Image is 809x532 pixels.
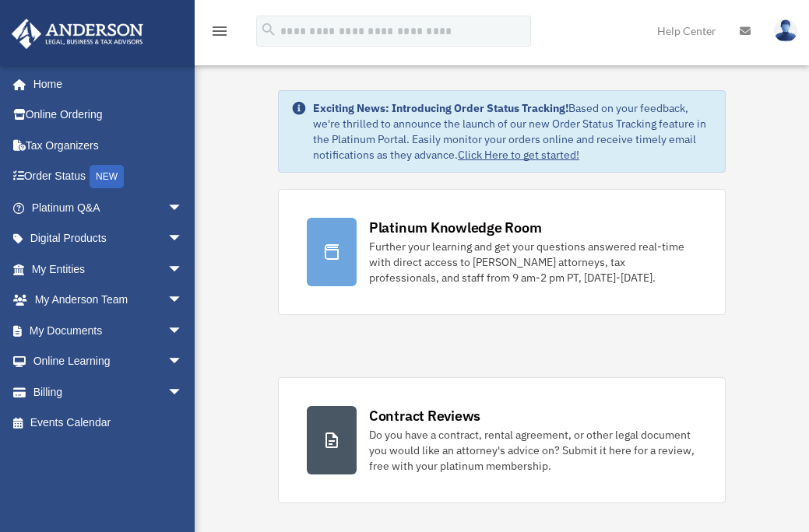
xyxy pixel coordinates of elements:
[458,148,579,162] a: Click Here to get started!
[167,376,199,408] span: arrow_drop_down
[167,315,199,347] span: arrow_drop_down
[11,192,206,223] a: Platinum Q&Aarrow_drop_down
[167,346,199,378] span: arrow_drop_down
[369,218,542,237] div: Platinum Knowledge Room
[369,427,697,474] div: Do you have a contract, rental agreement, or other legal document you would like an attorney's ad...
[369,406,480,425] div: Contract Reviews
[278,189,726,315] a: Platinum Knowledge Room Further your learning and get your questions answered real-time with dire...
[260,21,277,38] i: search
[167,254,199,285] span: arrow_drop_down
[90,165,124,188] div: NEW
[313,100,712,163] div: Based on your feedback, we're thrilled to announce the launch of our new Order Status Tracking fe...
[7,19,148,49] img: Anderson Advisors Platinum Portal
[11,223,206,254] a: Digital Productsarrow_drop_down
[167,285,199,317] span: arrow_drop_down
[11,161,206,193] a: Order StatusNEW
[313,101,568,115] strong: Exciting News: Introducing Order Status Tracking!
[11,68,199,100] a: Home
[11,346,206,377] a: Online Learningarrow_drop_down
[11,285,206,316] a: My Anderson Teamarrow_drop_down
[369,239,697,285] div: Further your learning and get your questions answered real-time with direct access to [PERSON_NAM...
[11,254,206,285] a: My Entitiesarrow_drop_down
[11,130,206,161] a: Tax Organizers
[210,27,229,40] a: menu
[167,192,199,224] span: arrow_drop_down
[210,22,229,40] i: menu
[11,100,206,131] a: Online Ordering
[11,315,206,346] a: My Documentsarrow_drop_down
[278,377,726,503] a: Contract Reviews Do you have a contract, rental agreement, or other legal document you would like...
[167,223,199,255] span: arrow_drop_down
[11,376,206,408] a: Billingarrow_drop_down
[11,408,206,439] a: Events Calendar
[774,19,797,42] img: User Pic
